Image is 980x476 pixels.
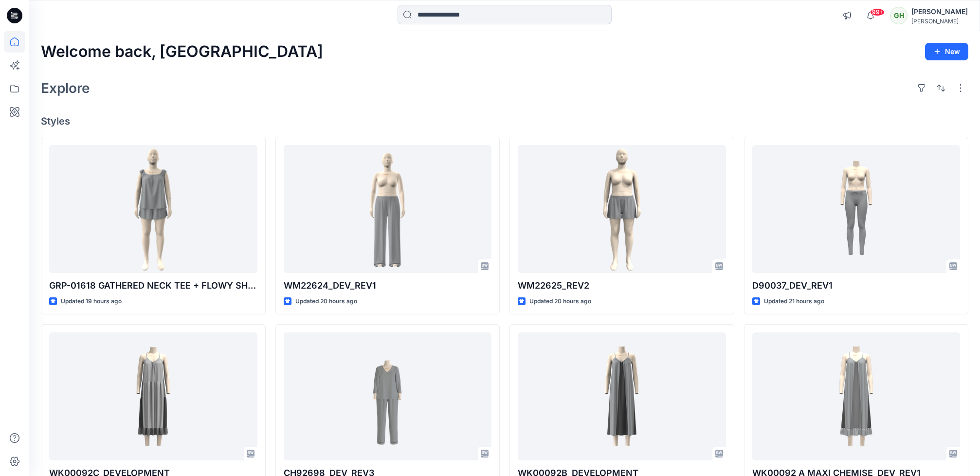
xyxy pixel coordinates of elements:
div: [PERSON_NAME] [911,6,968,18]
span: 99+ [870,8,885,16]
div: GH [890,7,907,24]
p: Updated 20 hours ago [295,296,357,307]
a: GRP-01618 GATHERED NECK TEE + FLOWY SHORT_REV1 [49,145,257,273]
h2: Welcome back, [GEOGRAPHIC_DATA] [41,43,323,61]
p: D90037_DEV_REV1 [752,279,961,293]
p: WM22624_DEV_REV1 [284,279,492,293]
div: [PERSON_NAME] [911,18,968,25]
a: WK00092 A MAXI CHEMISE_DEV_REV1 [752,332,961,460]
p: Updated 20 hours ago [529,296,591,307]
p: Updated 19 hours ago [61,296,122,307]
a: D90037_DEV_REV1 [752,145,961,273]
h4: Styles [41,115,968,127]
h2: Explore [41,80,90,96]
button: New [925,43,968,60]
p: GRP-01618 GATHERED NECK TEE + FLOWY SHORT_REV1 [49,279,257,293]
a: WK00092C_DEVELOPMENT [49,332,257,460]
a: WK00092B_DEVELOPMENT [518,332,726,460]
a: WM22625_REV2 [518,145,726,273]
p: WM22625_REV2 [518,279,726,293]
p: Updated 21 hours ago [764,296,824,307]
a: WM22624_DEV_REV1 [284,145,492,273]
a: CH92698_DEV_REV3 [284,332,492,460]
